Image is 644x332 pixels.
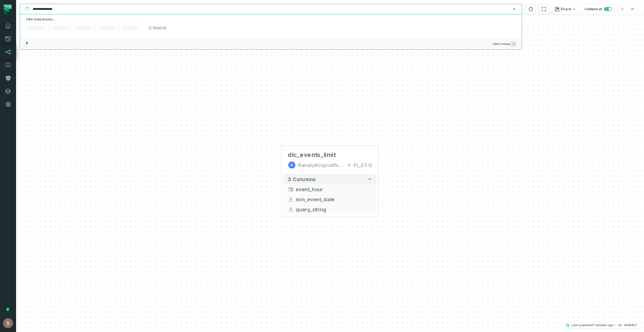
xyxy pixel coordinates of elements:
button: min_event_date [284,194,376,204]
span: min_event_date [296,195,372,203]
span: query_string [296,206,372,213]
button: zoom out [627,4,637,14]
button: Clear search query [512,7,517,12]
span: string [288,196,294,202]
span: Open Lineage [493,41,517,47]
h4: 641b9c7 [624,324,637,327]
button: Collapse all [582,4,614,14]
span: string [288,206,294,212]
button: query_string [284,204,376,214]
span: 3 columns [288,176,316,182]
span: timestamp [288,186,294,192]
button: Reset All [146,24,168,32]
div: Tooltip anchor [6,307,10,312]
div: Suggestions [20,35,522,38]
button: Last scanned[DATE] 3:40:45 PM641b9c7 [562,322,640,328]
span: Press ↵ to add a new Data Asset to the graph [511,41,517,47]
relative-time: Sep 18, 2025, 3:40 PM GMT+3 [591,323,614,327]
span: event_hour [296,185,372,193]
button: event_hour [284,184,376,194]
p: Last scanned [572,323,614,328]
div: fianalyticsplatform [298,161,345,169]
button: Share [552,4,579,14]
div: FI_STG [354,161,372,169]
span: dlc_events_limit [288,151,336,159]
img: avatar of Shay Gafniel [3,318,13,328]
h5: Filter Data Assets... [26,17,516,21]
